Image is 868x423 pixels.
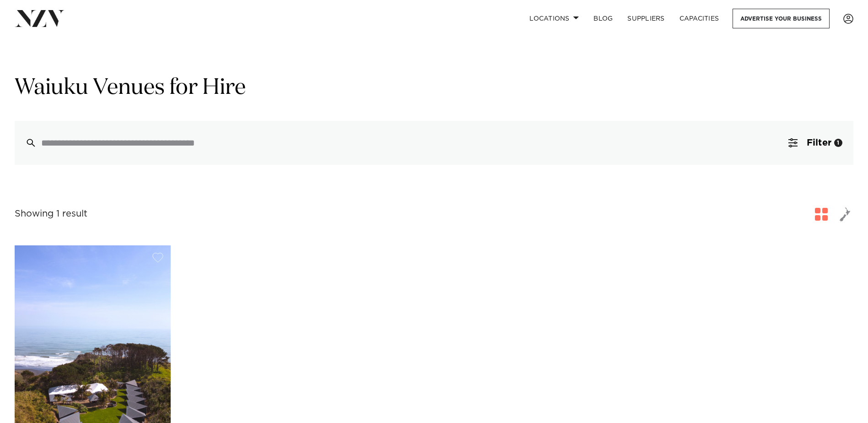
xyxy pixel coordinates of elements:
[834,139,842,147] div: 1
[777,121,853,165] button: Filter1
[522,9,586,28] a: Locations
[586,9,620,28] a: BLOG
[15,74,853,103] h1: Waiuku Venues for Hire
[15,207,87,221] div: Showing 1 result
[672,9,727,28] a: Capacities
[807,138,831,147] span: Filter
[15,10,65,27] img: nzv-logo.png
[733,9,830,28] a: Advertise your business
[620,9,672,28] a: SUPPLIERS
